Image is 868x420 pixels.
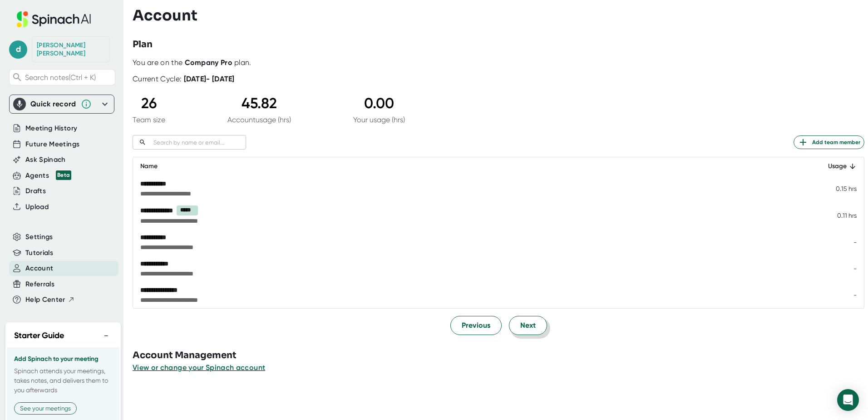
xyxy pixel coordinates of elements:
[25,202,49,212] button: Upload
[798,137,860,148] span: Add team member
[140,161,799,172] div: Name
[806,175,864,202] td: 0.15 hrs
[353,115,405,124] div: Your usage (hrs)
[14,402,77,415] button: See your meetings
[13,95,110,113] div: Quick record
[184,75,235,83] b: [DATE] - [DATE]
[813,161,857,172] div: Usage
[133,75,235,84] div: Current Cycle:
[25,73,96,82] span: Search notes (Ctrl + K)
[133,115,165,124] div: Team size
[30,100,76,109] div: Quick record
[25,295,75,305] button: Help Center
[806,229,864,255] td: -
[25,263,53,274] button: Account
[133,349,868,362] h3: Account Management
[100,329,112,342] button: −
[25,170,71,181] button: Agents Beta
[450,316,502,335] button: Previous
[25,232,53,242] button: Settings
[133,363,265,372] span: View or change your Spinach account
[25,295,65,305] span: Help Center
[806,202,864,229] td: 0.11 hrs
[520,320,536,331] span: Next
[25,248,53,258] button: Tutorials
[25,139,79,150] button: Future Meetings
[227,115,291,124] div: Account usage (hrs)
[353,95,405,112] div: 0.00
[227,95,291,112] div: 45.82
[9,40,27,59] span: d
[56,170,71,180] div: Beta
[14,330,64,342] h2: Starter Guide
[133,95,165,112] div: 26
[133,362,265,373] button: View or change your Spinach account
[133,38,153,51] h3: Plan
[25,123,77,134] button: Meeting History
[185,58,232,67] b: Company Pro
[25,170,71,181] div: Agents
[133,58,864,67] div: You are on the plan.
[806,282,864,308] td: -
[25,186,46,196] button: Drafts
[25,155,66,165] button: Ask Spinach
[837,389,859,411] div: Open Intercom Messenger
[462,320,490,331] span: Previous
[806,255,864,282] td: -
[150,137,246,148] input: Search by name or email...
[37,41,105,57] div: Danielle Evans
[14,366,112,395] p: Spinach attends your meetings, takes notes, and delivers them to you afterwards
[14,355,112,363] h3: Add Spinach to your meeting
[794,135,864,149] button: Add team member
[25,279,54,290] button: Referrals
[509,316,547,335] button: Next
[133,7,197,24] h3: Account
